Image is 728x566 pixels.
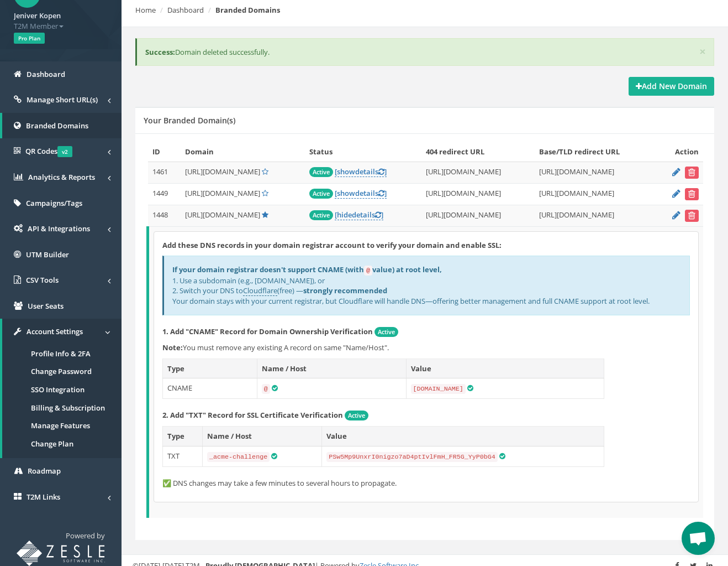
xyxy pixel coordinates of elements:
[148,162,181,183] td: 1461
[144,116,235,124] h5: Your Branded Domain(s)
[135,38,714,66] div: Domain deleted successfully.
[345,411,368,420] span: Active
[162,410,343,420] strong: 2. Add "TXT" Record for SSL Certificate Verification
[2,362,122,381] a: Change Password
[629,77,714,96] a: Add New Domain
[421,142,535,162] th: 404 redirect URL
[148,142,181,162] th: ID
[14,33,45,44] span: Pro Plan
[656,142,703,162] th: Action
[337,167,355,176] span: show
[162,478,690,489] p: ✅ DNS changes may take a few minutes to several hours to propagate.
[636,81,707,91] strong: Add New Domain
[309,189,333,199] span: Active
[374,327,398,337] span: Active
[322,427,604,446] th: Value
[699,46,706,58] button: ×
[28,466,61,476] span: Roadmap
[148,205,181,226] td: 1448
[2,345,122,363] a: Profile Info & 2FA
[66,531,105,541] span: Powered by
[535,183,656,205] td: [URL][DOMAIN_NAME]
[262,167,268,176] a: Set Default
[337,210,352,220] span: hide
[406,359,604,378] th: Value
[14,21,108,32] span: T2M Member
[335,167,387,177] a: [showdetails]
[27,69,65,79] span: Dashboard
[337,188,355,198] span: show
[243,285,277,296] a: Cloudflare
[2,417,122,435] a: Manage Features
[162,342,690,353] p: You must remove any existing A record on same "Name/Host".
[163,359,257,378] th: Type
[163,446,203,467] td: TXT
[26,198,82,208] span: Campaigns/Tags
[145,47,175,57] b: Success:
[163,427,203,446] th: Type
[25,146,72,156] span: QR Codes
[335,188,387,199] a: [showdetails]
[27,492,60,502] span: T2M Links
[172,264,442,274] b: If your domain registrar doesn't support CNAME (with value) at root level,
[135,5,156,15] a: Home
[262,210,268,220] a: Default
[28,301,64,311] span: User Seats
[185,167,260,176] span: [URL][DOMAIN_NAME]
[305,142,421,162] th: Status
[535,162,656,183] td: [URL][DOMAIN_NAME]
[14,8,108,31] a: Jeniver Kopen T2M Member
[162,256,690,315] div: 1. Use a subdomain (e.g., [DOMAIN_NAME]), or 2. Switch your DNS to (free) — Your domain stays wit...
[421,162,535,183] td: [URL][DOMAIN_NAME]
[309,167,333,177] span: Active
[162,326,373,336] strong: 1. Add "CNAME" Record for Domain Ownership Verification
[364,266,372,276] code: @
[682,522,715,555] a: Open chat
[28,172,95,182] span: Analytics & Reports
[27,95,98,105] span: Manage Short URL(s)
[162,240,502,250] strong: Add these DNS records in your domain registrar account to verify your domain and enable SSL:
[28,224,90,233] span: API & Integrations
[31,385,85,394] span: SSO Integration
[2,435,122,453] a: Change Plan
[421,183,535,205] td: [URL][DOMAIN_NAME]
[207,452,270,462] code: _acme-challenge
[326,452,498,462] code: PSw5Mp9UnxrI0nigzo7aD4ptIvlFmH_FR5G_YyP0bG4
[162,342,183,352] b: Note:
[535,142,656,162] th: Base/TLD redirect URL
[26,250,69,259] span: UTM Builder
[303,285,387,295] b: strongly recommended
[17,541,105,566] img: T2M URL Shortener powered by Zesle Software Inc.
[26,275,59,285] span: CSV Tools
[421,205,535,226] td: [URL][DOMAIN_NAME]
[309,210,333,220] span: Active
[262,188,268,198] a: Set Default
[215,5,280,15] strong: Branded Domains
[262,384,270,394] code: @
[14,11,61,20] strong: Jeniver Kopen
[163,378,257,399] td: CNAME
[148,183,181,205] td: 1449
[2,381,122,399] a: SSO Integration
[57,146,72,157] span: v2
[167,5,204,15] a: Dashboard
[185,210,260,220] span: [URL][DOMAIN_NAME]
[27,326,83,336] span: Account Settings
[411,384,466,394] code: [DOMAIN_NAME]
[257,359,406,378] th: Name / Host
[181,142,305,162] th: Domain
[2,399,122,417] a: Billing & Subscription
[26,121,88,131] span: Branded Domains
[185,188,260,198] span: [URL][DOMAIN_NAME]
[202,427,321,446] th: Name / Host
[535,205,656,226] td: [URL][DOMAIN_NAME]
[335,210,383,220] a: [hidedetails]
